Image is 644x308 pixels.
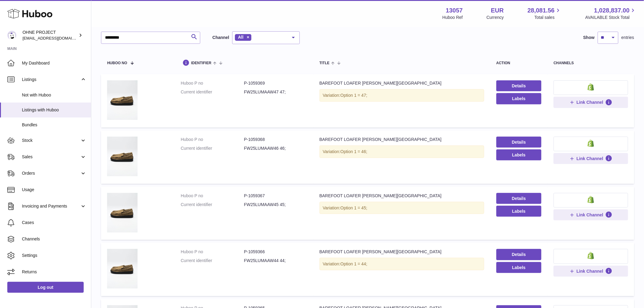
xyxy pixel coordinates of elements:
span: Channels [22,236,86,242]
span: Usage [22,187,86,193]
span: Invoicing and Payments [22,203,80,209]
img: shopify-small.png [588,196,594,203]
span: identifier [191,61,212,65]
dt: Current identifier [181,202,244,208]
img: BAREFOOT LOAFER LUMA AMBERWOOD [107,193,138,233]
strong: EUR [491,6,504,15]
a: Details [496,193,542,204]
dt: Current identifier [181,89,244,95]
span: Bundles [22,122,86,128]
div: Variation: [320,258,484,270]
button: Link Channel [554,97,628,108]
label: Channel [212,35,229,40]
div: Variation: [320,202,484,214]
span: Link Channel [577,268,604,274]
dd: P-1059366 [244,249,307,255]
span: My Dashboard [22,60,86,66]
img: BAREFOOT LOAFER LUMA AMBERWOOD [107,249,138,289]
div: BAREFOOT LOAFER [PERSON_NAME][GEOGRAPHIC_DATA] [320,137,484,142]
img: shopify-small.png [588,83,594,91]
dt: Huboo P no [181,137,244,142]
img: BAREFOOT LOAFER LUMA AMBERWOOD [107,80,138,120]
strong: 13057 [446,6,463,15]
span: 1,028,837.00 [594,6,630,15]
div: Variation: [320,89,484,102]
button: Labels [496,206,542,217]
img: BAREFOOT LOAFER LUMA AMBERWOOD [107,137,138,176]
dd: P-1059367 [244,193,307,199]
span: 28,081.56 [527,6,555,15]
span: title [320,61,330,65]
dd: FW25LUMAAW46 46; [244,145,307,151]
div: OHNE PROJECT [23,30,77,41]
button: Labels [496,149,542,160]
div: Variation: [320,145,484,158]
a: 1,028,837.00 AVAILABLE Stock Total [585,6,637,20]
span: Option 1 = 46; [341,149,367,154]
a: Details [496,137,542,148]
span: Cases [22,220,86,226]
button: Link Channel [554,153,628,164]
div: BAREFOOT LOAFER [PERSON_NAME][GEOGRAPHIC_DATA] [320,249,484,255]
span: Link Channel [577,212,604,218]
img: shopify-small.png [588,140,594,147]
div: Currency [487,15,504,20]
dt: Huboo P no [181,249,244,255]
div: action [496,61,542,65]
img: shopify-small.png [588,252,594,259]
div: BAREFOOT LOAFER [PERSON_NAME][GEOGRAPHIC_DATA] [320,193,484,199]
dd: P-1059368 [244,137,307,142]
dd: FW25LUMAAW47 47; [244,89,307,95]
button: Link Channel [554,209,628,220]
span: Option 1 = 47; [341,93,367,98]
dd: FW25LUMAAW45 45; [244,202,307,208]
span: [EMAIL_ADDRESS][DOMAIN_NAME] [23,36,89,40]
span: Sales [22,154,80,160]
span: All [238,35,243,40]
span: Stock [22,138,80,143]
span: entries [621,35,634,40]
span: Option 1 = 45; [341,205,367,210]
dt: Current identifier [181,258,244,264]
span: Listings [22,77,80,82]
a: Details [496,80,542,91]
img: internalAdmin-13057@internal.huboo.com [7,31,16,40]
div: BAREFOOT LOAFER [PERSON_NAME][GEOGRAPHIC_DATA] [320,80,484,86]
span: Huboo no [107,61,127,65]
dt: Huboo P no [181,193,244,199]
span: Listings with Huboo [22,107,86,113]
span: Link Channel [577,100,604,105]
dd: P-1059369 [244,80,307,86]
button: Labels [496,93,542,104]
span: Option 1 = 44; [341,261,367,266]
a: 28,081.56 Total sales [527,6,562,20]
dd: FW25LUMAAW44 44; [244,258,307,264]
button: Labels [496,262,542,273]
span: Total sales [534,15,562,20]
span: Returns [22,269,86,275]
span: Not with Huboo [22,92,86,98]
a: Details [496,249,542,260]
a: Log out [7,282,84,293]
dt: Huboo P no [181,80,244,86]
span: Orders [22,170,80,176]
label: Show [583,35,595,40]
span: Settings [22,253,86,258]
button: Link Channel [554,266,628,277]
span: Link Channel [577,156,604,161]
span: AVAILABLE Stock Total [585,15,637,20]
dt: Current identifier [181,145,244,151]
div: Huboo Ref [443,15,463,20]
div: channels [554,61,628,65]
